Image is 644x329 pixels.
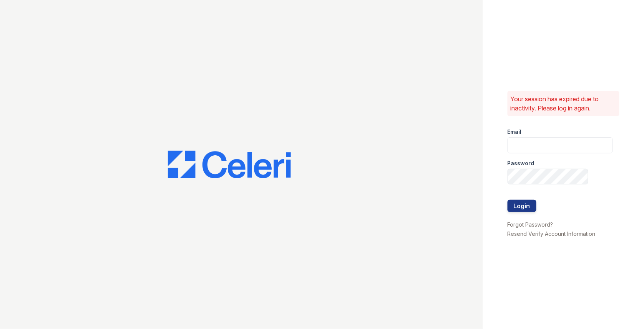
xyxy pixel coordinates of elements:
label: Email [508,128,522,136]
p: Your session has expired due to inactivity. Please log in again. [511,94,616,113]
label: Password [508,160,534,167]
img: CE_Logo_Blue-a8612792a0a2168367f1c8372b55b34899dd931a85d93a1a3d3e32e68fde9ad4.png [168,151,291,178]
a: Resend Verify Account Information [508,230,596,237]
button: Login [508,200,536,212]
a: Forgot Password? [508,221,553,228]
